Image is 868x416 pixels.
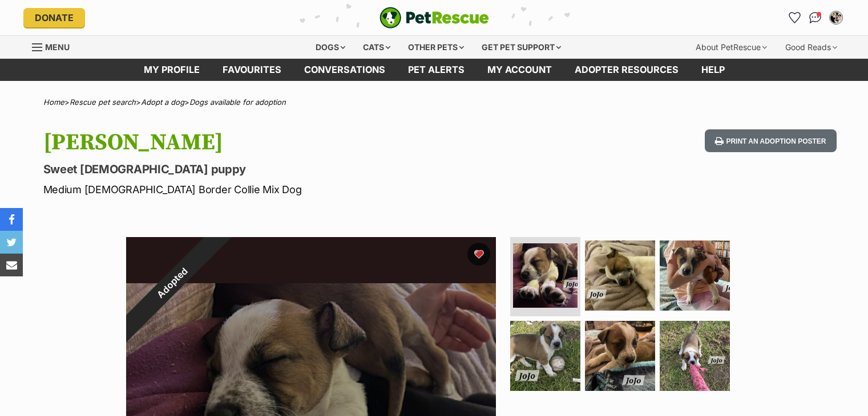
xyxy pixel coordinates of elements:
[660,240,730,311] img: Photo of Jo Jo
[380,7,489,28] a: PetRescue
[705,129,836,153] button: Print an adoption poster
[132,59,211,81] a: My profile
[189,97,286,107] a: Dogs available for adoption
[806,9,825,27] a: Conversations
[690,59,736,81] a: Help
[585,240,655,311] img: Photo of Jo Jo
[380,7,489,28] img: logo-e224e6f780fb5917bec1dbf3a21bbac754714ae5b6737aabdf751b685950b380.svg
[43,97,64,107] a: Home
[510,321,580,391] img: Photo of Jo Jo
[32,36,78,56] a: Menu
[513,243,578,308] img: Photo of Jo Jo
[308,36,353,59] div: Dogs
[467,243,490,266] button: favourite
[70,97,136,107] a: Rescue pet search
[688,36,775,59] div: About PetRescue
[211,59,293,81] a: Favourites
[141,97,184,107] a: Adopt a dog
[15,98,854,107] div: > > >
[23,8,85,27] a: Donate
[585,321,655,391] img: Photo of Jo Jo
[474,36,569,59] div: Get pet support
[786,9,845,27] ul: Account quick links
[45,42,70,52] span: Menu
[43,182,526,197] p: Medium [DEMOGRAPHIC_DATA] Border Collie Mix Dog
[100,211,244,355] div: Adopted
[43,129,526,156] h1: [PERSON_NAME]
[830,12,842,23] img: Amelia Knott profile pic
[786,9,804,27] a: Favourites
[660,321,730,391] img: Photo of Jo Jo
[293,59,397,81] a: conversations
[355,36,398,59] div: Cats
[476,59,563,81] a: My account
[43,161,526,177] p: Sweet [DEMOGRAPHIC_DATA] puppy
[827,9,845,27] button: My account
[777,36,845,59] div: Good Reads
[809,12,821,23] img: chat-41dd97257d64d25036548639549fe6c8038ab92f7586957e7f3b1b290dea8141.svg
[397,59,476,81] a: Pet alerts
[400,36,472,59] div: Other pets
[563,59,690,81] a: Adopter resources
